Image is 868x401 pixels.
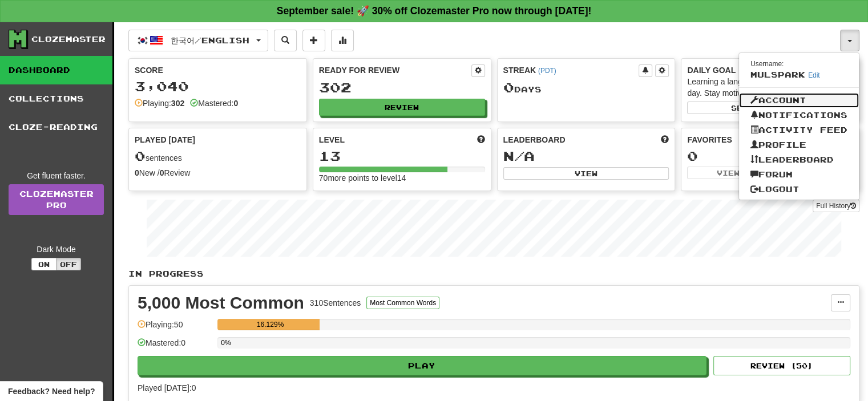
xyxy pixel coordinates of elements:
[9,244,104,255] div: Dark Mode
[135,64,301,76] div: Score
[128,30,268,51] button: 한국어/English
[503,80,669,95] div: Day s
[687,149,853,163] div: 0
[661,134,669,145] span: This week in points, UTC
[277,5,592,17] strong: September sale! 🚀 30% off Clozemaster Pro now through [DATE]!
[739,137,859,152] a: Profile
[135,168,139,177] strong: 0
[135,79,301,94] div: 3,040
[503,148,535,164] span: N/A
[138,294,304,311] div: 5,000 Most Common
[138,319,212,338] div: Playing: 50
[302,30,325,51] button: Add sentence to collection
[138,356,706,375] button: Play
[319,99,485,116] button: Review
[687,134,853,145] div: Favorites
[808,71,820,79] a: Edit
[503,134,566,145] span: Leaderboard
[331,30,354,51] button: More stats
[319,134,345,145] span: Level
[171,35,249,45] span: 한국어 / English
[503,64,639,76] div: Streak
[477,134,485,145] span: Score more points to level up
[138,337,212,356] div: Mastered: 0
[319,80,485,95] div: 302
[160,168,164,177] strong: 0
[135,98,184,109] div: Playing:
[8,386,95,397] span: Open feedback widget
[138,383,196,392] span: Played [DATE]: 0
[750,70,805,79] span: mulspark
[687,64,853,76] div: Daily Goal
[319,172,485,184] div: 70 more points to level 14
[9,170,104,181] div: Get fluent faster.
[739,167,859,182] a: Forum
[135,167,301,179] div: New / Review
[135,149,301,164] div: sentences
[739,182,859,197] a: Logout
[319,64,471,76] div: Ready for Review
[503,79,514,95] span: 0
[56,258,81,270] button: Off
[538,67,556,75] a: (PDT)
[750,60,784,68] small: Username:
[687,167,769,179] button: View
[687,76,853,99] div: Learning a language requires practice every day. Stay motivated!
[739,152,859,167] a: Leaderboard
[713,356,850,375] button: Review (50)
[31,258,56,270] button: On
[221,319,320,330] div: 16.129%
[503,167,669,180] button: View
[813,200,859,212] button: Full History
[135,148,146,164] span: 0
[319,149,485,163] div: 13
[366,297,439,309] button: Most Common Words
[233,99,238,108] strong: 0
[274,30,297,51] button: Search sentences
[739,93,859,108] a: Account
[31,34,106,45] div: Clozemaster
[739,108,859,123] a: Notifications
[739,123,859,137] a: Activity Feed
[128,268,859,280] p: In Progress
[9,184,104,215] a: ClozemasterPro
[310,297,361,309] div: 310 Sentences
[135,134,195,145] span: Played [DATE]
[171,99,184,108] strong: 302
[687,102,853,114] button: Seta dailygoal
[190,98,238,109] div: Mastered:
